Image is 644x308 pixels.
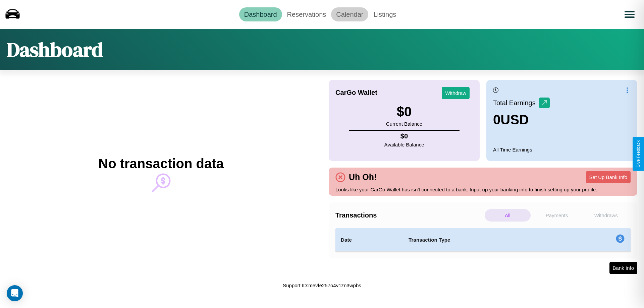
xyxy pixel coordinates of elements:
h4: $ 0 [384,132,424,140]
a: Dashboard [239,7,282,21]
p: All Time Earnings [493,145,631,154]
p: Available Balance [384,140,424,149]
h3: 0 USD [493,112,550,127]
div: Open Intercom Messenger [7,285,23,301]
p: Withdraws [583,209,629,222]
h2: No transaction data [98,156,223,171]
a: Calendar [331,7,368,21]
h4: Date [341,236,398,244]
button: Open menu [620,5,639,24]
p: Support ID: mevfe257o4v1zn3wpbs [283,281,361,290]
button: Withdraw [442,87,470,99]
p: Total Earnings [493,97,539,109]
p: Current Balance [386,119,422,128]
table: simple table [335,228,631,252]
button: Bank Info [609,262,637,274]
h4: Transaction Type [409,236,561,244]
button: Set Up Bank Info [586,171,631,183]
p: Payments [534,209,580,222]
div: Give Feedback [636,140,641,168]
h4: Uh Oh! [345,172,380,182]
h1: Dashboard [7,36,103,63]
h4: CarGo Wallet [335,89,377,97]
a: Reservations [282,7,331,21]
p: All [485,209,531,222]
p: Looks like your CarGo Wallet has isn't connected to a bank. Input up your banking info to finish ... [335,185,631,194]
a: Listings [368,7,401,21]
h4: Transactions [335,211,483,219]
h3: $ 0 [386,104,422,119]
